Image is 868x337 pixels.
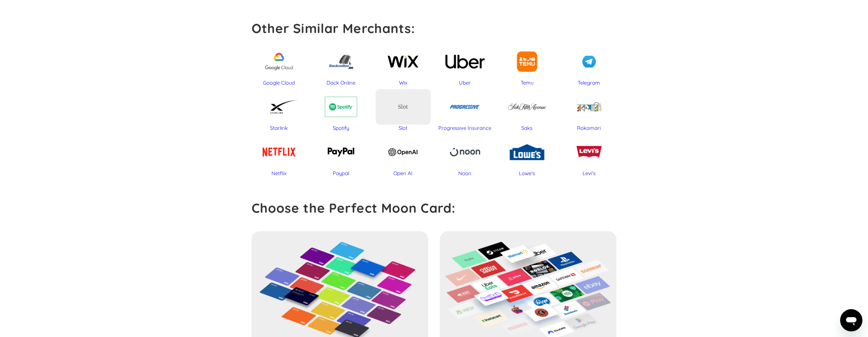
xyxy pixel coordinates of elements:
[561,89,616,132] a: Rokomari
[314,134,369,177] a: Paypal
[499,44,554,87] a: Temu
[499,79,554,86] div: Temu
[561,125,616,132] div: Rokomari
[376,89,431,132] a: SlotSlot
[314,125,369,132] div: Spotify
[376,134,431,177] a: Open AI
[398,103,408,110] div: Slot
[438,79,493,86] div: Uber
[438,125,493,132] div: Progressive Insurance
[499,134,554,177] a: Lowe's
[314,79,369,86] div: Dack Online
[561,170,616,177] div: Levi's
[252,125,307,132] div: Starlink
[840,309,862,331] iframe: Button to launch messaging window
[252,20,415,36] strong: Other Similar Merchants:
[438,170,493,177] div: Noon
[252,89,307,132] a: Starlink
[561,79,616,86] div: Telegram
[438,134,493,177] a: Noon
[314,44,369,87] a: Dack Online
[561,44,616,87] a: Telegram
[376,79,431,86] div: Wix
[252,134,307,177] a: Netflix
[314,170,369,177] div: Paypal
[438,89,493,132] a: Progressive Insurance
[252,200,455,216] strong: Choose the Perfect Moon Card:
[499,89,554,132] a: Saks
[252,79,307,86] div: Google Cloud
[252,44,307,87] a: Google Cloud
[438,44,493,87] a: Uber
[376,170,431,177] div: Open AI
[561,134,616,177] a: Levi's
[376,44,431,87] a: Wix
[376,125,431,132] div: Slot
[252,170,307,177] div: Netflix
[499,125,554,132] div: Saks
[314,89,369,132] a: Spotify
[499,170,554,177] div: Lowe's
